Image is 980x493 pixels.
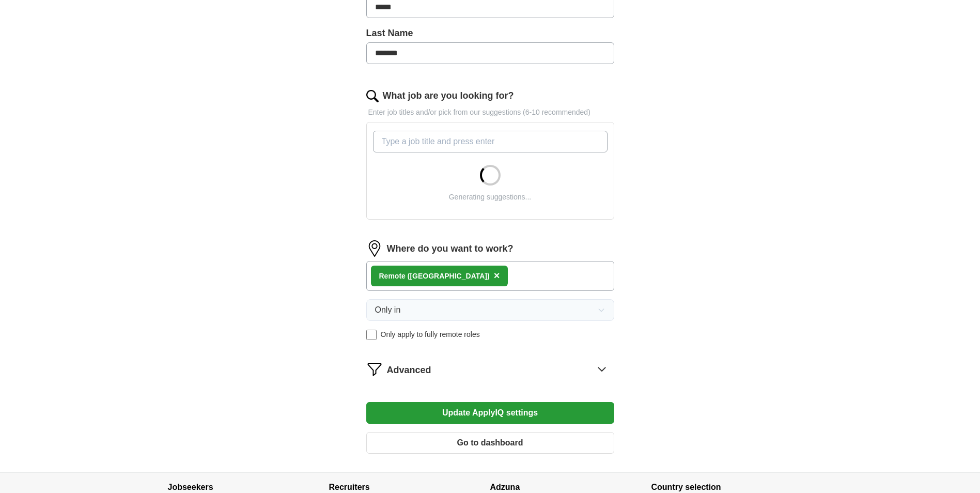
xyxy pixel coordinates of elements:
[366,240,383,257] img: location.png
[383,89,514,103] label: What job are you looking for?
[366,402,614,424] button: Update ApplyIQ settings
[366,26,614,40] label: Last Name
[366,90,379,102] img: search.png
[381,329,480,340] span: Only apply to fully remote roles
[366,299,614,321] button: Only in
[387,242,514,256] label: Where do you want to work?
[494,270,500,281] span: ×
[366,432,614,454] button: Go to dashboard
[373,131,608,152] input: Type a job title and press enter
[494,268,500,284] button: ×
[366,330,377,340] input: Only apply to fully remote roles
[375,304,401,316] span: Only in
[379,271,490,282] div: Remote ([GEOGRAPHIC_DATA])
[366,107,614,118] p: Enter job titles and/or pick from our suggestions (6-10 recommended)
[449,192,532,203] div: Generating suggestions...
[366,361,383,377] img: filter
[387,363,431,377] span: Advanced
